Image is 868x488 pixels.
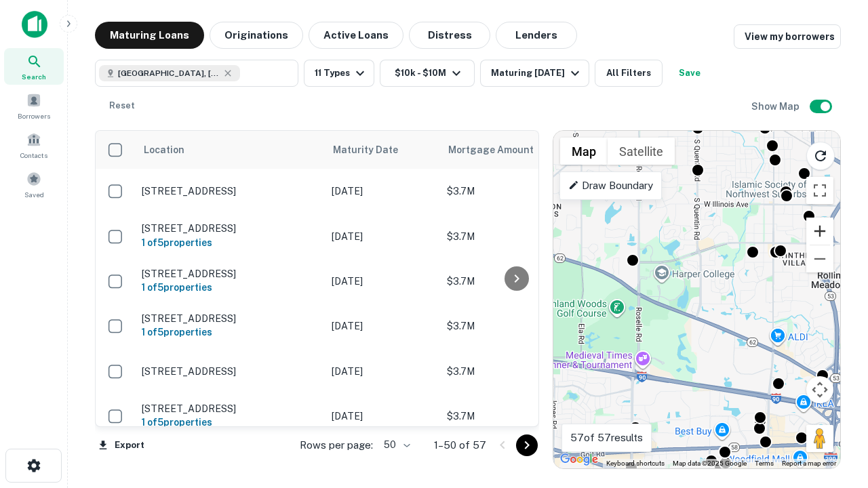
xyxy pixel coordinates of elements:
button: Toggle fullscreen view [806,177,833,204]
p: 57 of 57 results [570,430,643,446]
span: Search [22,71,46,82]
p: [STREET_ADDRESS] [142,185,318,197]
button: Distress [409,22,490,49]
button: Maturing Loans [95,22,204,49]
p: Rows per page: [300,437,373,453]
img: Google [557,451,601,468]
p: $3.7M [447,184,583,199]
p: [DATE] [332,274,433,289]
p: $3.7M [447,364,583,379]
h6: 1 of 5 properties [142,415,318,430]
button: Show street map [560,138,608,165]
button: Lenders [496,22,577,49]
img: capitalize-icon.png [22,11,47,38]
a: Contacts [4,127,64,163]
a: Borrowers [4,87,64,124]
button: Zoom in [806,218,833,245]
p: [STREET_ADDRESS] [142,403,318,415]
div: Maturing [DATE] [491,65,583,81]
span: Saved [24,189,44,200]
button: Maturing [DATE] [480,60,589,87]
th: Mortgage Amount [440,131,589,169]
p: $3.7M [447,409,583,424]
a: Search [4,48,64,85]
button: Active Loans [309,22,403,49]
div: 50 [378,435,412,455]
span: [GEOGRAPHIC_DATA], [GEOGRAPHIC_DATA] [118,67,220,79]
button: $10k - $10M [380,60,475,87]
p: [DATE] [332,319,433,333]
p: Draw Boundary [568,178,653,194]
h6: 1 of 5 properties [142,280,318,295]
h6: Show Map [751,99,802,114]
a: Saved [4,166,64,203]
button: Reload search area [806,142,835,170]
p: $3.7M [447,229,583,244]
h6: 1 of 5 properties [142,235,318,250]
button: Reset [100,92,144,119]
p: [DATE] [332,364,433,379]
p: [STREET_ADDRESS] [142,222,318,235]
p: $3.7M [447,319,583,333]
button: 11 Types [304,60,374,87]
th: Maturity Date [325,131,440,169]
button: Keyboard shortcuts [606,459,665,468]
span: Borrowers [18,110,50,121]
span: Location [143,142,184,158]
p: [STREET_ADDRESS] [142,268,318,280]
p: [DATE] [332,184,433,199]
a: View my borrowers [734,24,841,49]
button: Show satellite imagery [608,138,675,165]
p: [STREET_ADDRESS] [142,365,318,378]
span: Mortgage Amount [448,142,551,158]
div: 0 0 [553,131,840,468]
p: [DATE] [332,229,433,244]
a: Terms (opens in new tab) [755,460,774,467]
p: [DATE] [332,409,433,424]
button: Zoom out [806,245,833,272]
th: Location [135,131,325,169]
button: Go to next page [516,434,538,456]
button: Export [95,435,148,455]
button: Map camera controls [806,376,833,403]
span: Map data ©2025 Google [673,460,747,467]
p: $3.7M [447,274,583,289]
iframe: Chat Widget [800,380,868,445]
h6: 1 of 5 properties [142,325,318,340]
p: 1–50 of 57 [434,437,486,453]
button: All Filters [595,60,663,87]
span: Maturity Date [333,142,416,158]
a: Report a map error [782,460,836,467]
button: Originations [210,22,303,49]
button: Save your search to get updates of matches that match your search criteria. [668,60,711,87]
span: Contacts [20,150,47,161]
p: [STREET_ADDRESS] [142,312,318,325]
a: Open this area in Google Maps (opens a new window) [557,451,601,468]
